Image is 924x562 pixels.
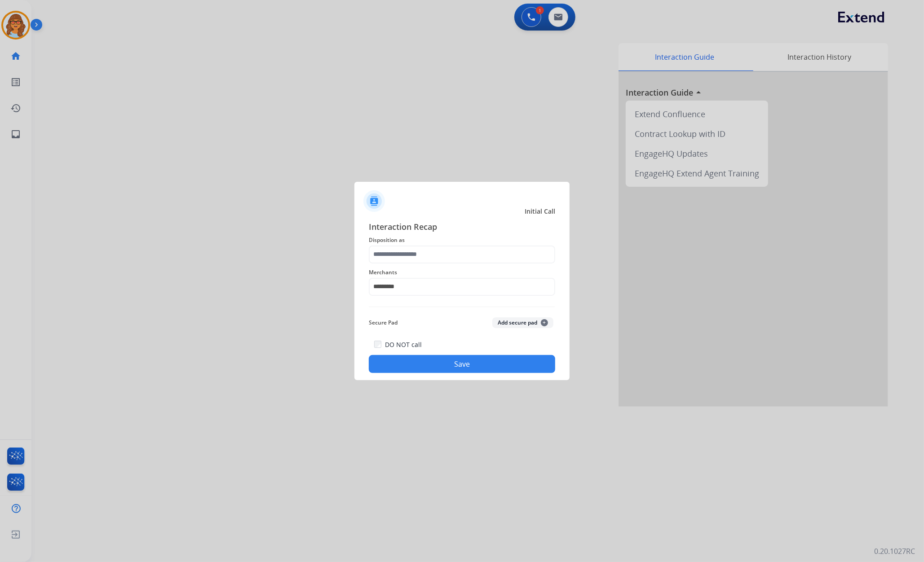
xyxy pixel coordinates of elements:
[369,235,555,246] span: Disposition as
[369,317,398,328] span: Secure Pad
[874,546,915,557] p: 0.20.1027RC
[541,319,548,326] span: +
[363,190,385,212] img: contactIcon
[369,267,555,278] span: Merchants
[369,307,555,307] img: contact-recap-line.svg
[369,220,555,235] span: Interaction Recap
[525,207,555,216] span: Initial Call
[369,355,555,373] button: Save
[385,340,422,349] label: DO NOT call
[492,317,553,328] button: Add secure pad+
